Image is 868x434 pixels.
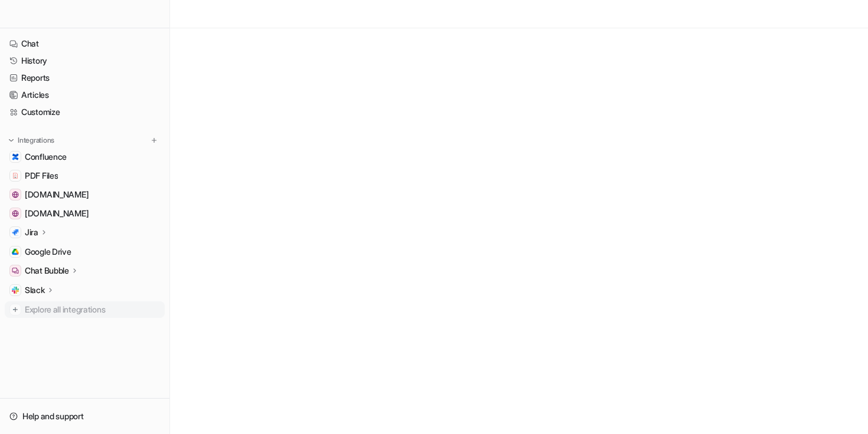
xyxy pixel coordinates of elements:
a: community.atlassian.com[DOMAIN_NAME] [5,186,165,203]
a: Customize [5,104,165,120]
span: Google Drive [25,246,71,258]
img: explore all integrations [9,304,21,315]
span: Explore all integrations [25,300,160,319]
a: Reports [5,70,165,86]
button: Integrations [5,134,58,146]
span: Confluence [25,151,67,163]
img: PDF Files [12,172,19,179]
img: community.atlassian.com [12,191,19,198]
span: [DOMAIN_NAME] [25,189,89,200]
img: Chat Bubble [12,267,19,274]
p: Chat Bubble [25,265,69,277]
a: Articles [5,87,165,103]
p: Slack [25,284,45,296]
p: Jira [25,226,38,238]
img: menu_add.svg [150,136,158,144]
img: Google Drive [12,248,19,255]
span: [DOMAIN_NAME] [25,208,89,219]
a: Chat [5,35,165,52]
a: ConfluenceConfluence [5,149,165,165]
img: Slack [12,287,19,294]
img: support.atlassian.com [12,210,19,217]
img: expand menu [7,136,15,144]
a: Explore all integrations [5,301,165,318]
img: Jira [12,229,19,236]
img: Confluence [12,153,19,160]
a: PDF FilesPDF Files [5,167,165,184]
a: Help and support [5,408,165,425]
p: Integrations [18,136,54,145]
span: PDF Files [25,170,58,182]
a: support.atlassian.com[DOMAIN_NAME] [5,205,165,222]
a: Google DriveGoogle Drive [5,244,165,260]
a: History [5,52,165,69]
